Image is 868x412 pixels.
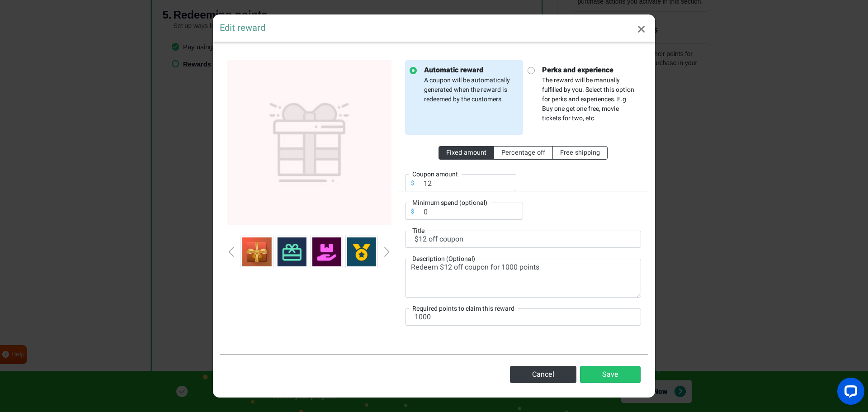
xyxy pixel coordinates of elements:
[405,231,641,248] input: E.g. $25 coupon or Dinner for two
[535,65,637,123] p: The reward will be manually fulfilled by you. Select this option for perks and experiences. E.g B...
[409,254,479,264] label: Description (Optional)
[409,170,462,179] label: Coupon amount
[407,208,418,216] div: $
[409,304,518,313] label: Required points to claim this reward
[560,148,600,157] span: Free shipping
[580,366,641,383] button: Save
[446,148,486,157] span: Fixed amount
[407,179,418,188] div: $
[510,366,576,383] button: Cancel
[229,247,234,257] div: Previous slide
[424,65,519,76] strong: Automatic reward
[409,226,428,236] label: Title
[542,65,637,76] strong: Perks and experience
[501,148,545,157] span: Percentage off
[409,198,491,208] label: Minimum spend (optional)
[385,247,389,257] div: Next slide
[417,65,519,104] p: A coupon will be automatically generated when the reward is redeemed by the customers.
[628,14,655,44] a: Close
[830,374,868,412] iframe: LiveChat chat widget
[220,21,265,35] h5: Edit reward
